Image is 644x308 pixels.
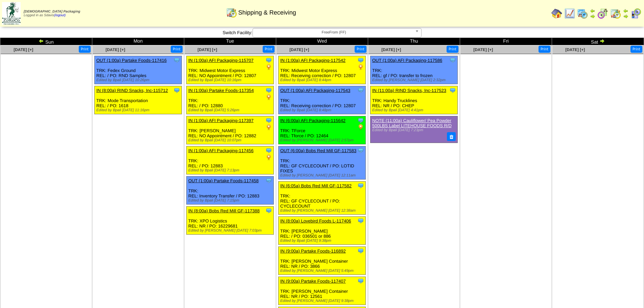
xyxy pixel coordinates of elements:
[187,176,274,205] div: TRK: REL: Inventory Transfer / PO: 12883
[265,94,272,100] img: PO
[188,118,254,123] a: IN (1:00a) AFI Packaging-117397
[188,58,254,63] a: IN (1:00a) AFI Packaging-115707
[280,108,365,112] div: Edited by Bpali [DATE] 8:48pm
[279,146,366,180] div: TRK: REL: GF CYCLECOUNT / PO: LOTID FIXES
[610,8,621,19] img: calendarinout.gif
[280,138,365,142] div: Edited by [PERSON_NAME] [DATE] 2:57pm
[372,108,457,112] div: Edited by Bpali [DATE] 4:41pm
[357,117,364,124] img: Tooltip
[188,208,260,213] a: IN (8:00a) Bobs Red Mill GF-117388
[280,279,346,284] a: IN (9:00a) Partake Foods-117407
[372,128,454,132] div: Edited by Bpali [DATE] 7:23pm
[105,47,125,52] a: [DATE] [+]
[188,108,273,112] div: Edited by Bpali [DATE] 5:26pm
[280,58,345,63] a: IN (1:00a) AFI Packaging-117542
[357,87,364,94] img: Tooltip
[95,86,182,114] div: TRK: Mode Transportation REL: / PO: 1618
[265,154,272,161] img: PO
[187,86,274,114] div: TRK: REL: / PO: 12880
[256,28,412,37] span: FreeFrom (FF)
[551,8,562,19] img: home.gif
[279,217,366,245] div: TRK: [PERSON_NAME] REL: / PO: 036501 or 886
[565,47,585,52] span: [DATE] [+]
[279,56,366,84] div: TRK: Midwest Motor Express REL: Receiving correction / PO: 12807
[279,116,366,144] div: TRK: TForce REL: Tforce / PO: 12464
[460,38,552,45] td: Fri
[238,9,296,16] span: Shipping & Receiving
[280,248,346,254] a: IN (9:00a) Partake Foods-116892
[357,57,364,64] img: Tooltip
[265,124,272,131] img: PO
[280,299,365,303] div: Edited by [PERSON_NAME] [DATE] 9:38pm
[79,46,91,53] button: Print
[280,183,352,188] a: IN (6:05a) Bobs Red Mill GF-117582
[630,46,642,53] button: Print
[590,14,595,19] img: arrowright.gif
[188,178,259,183] a: OUT (1:00a) Partake Foods-117458
[197,47,217,52] a: [DATE] [+]
[355,46,366,53] button: Print
[188,198,273,203] div: Edited by Bpali [DATE] 7:15pm
[2,2,21,25] img: zoroco-logo-small.webp
[265,87,272,94] img: Tooltip
[539,46,550,53] button: Print
[280,148,356,153] a: OUT (6:00a) Bobs Red Mill GF-117583
[372,58,442,63] a: OUT (1:00a) AFI Packaging-117586
[372,78,457,82] div: Edited by [PERSON_NAME] [DATE] 2:32pm
[280,218,351,223] a: IN (8:00a) Lovebird Foods L-117406
[357,182,364,189] img: Tooltip
[171,46,183,53] button: Print
[96,58,167,63] a: OUT (1:00a) Partake Foods-117416
[289,47,309,52] a: [DATE] [+]
[357,124,364,131] img: PO
[24,10,80,17] span: Logged in as Sdavis
[357,64,364,70] img: PO
[95,56,182,84] div: TRK: Fedex Ground REL: / PO: RND Samples
[623,14,628,19] img: arrowright.gif
[226,7,237,18] img: calendarinout.gif
[447,132,456,141] button: Delete Note
[623,8,628,14] img: arrowleft.gif
[173,57,180,64] img: Tooltip
[357,217,364,224] img: Tooltip
[96,78,182,82] div: Edited by Bpali [DATE] 10:26pm
[173,87,180,94] img: Tooltip
[188,168,273,172] div: Edited by Bpali [DATE] 7:13pm
[187,146,274,174] div: TRK: REL: / PO: 12883
[577,8,588,19] img: calendarprod.gif
[14,47,33,52] a: [DATE] [+]
[265,177,272,184] img: Tooltip
[381,47,401,52] a: [DATE] [+]
[280,239,365,243] div: Edited by Bpali [DATE] 9:38pm
[96,108,182,112] div: Edited by Bpali [DATE] 11:16pm
[265,207,272,214] img: Tooltip
[184,38,276,45] td: Tue
[280,78,365,82] div: Edited by Bpali [DATE] 8:44pm
[280,118,345,123] a: IN (6:00a) AFI Packaging-115642
[188,88,254,93] a: IN (1:00a) Partake Foods-117354
[276,38,368,45] td: Wed
[599,38,605,44] img: arrowright.gif
[265,64,272,70] img: PO
[54,14,66,17] a: (logout)
[552,38,644,45] td: Sat
[187,207,274,235] div: TRK: XPO Logistics REL: NR / PO: 16229681
[564,8,575,19] img: line_graph.gif
[279,86,366,114] div: TRK: REL: Receiving correction / PO: 12807
[39,38,44,44] img: arrowleft.gif
[279,247,366,275] div: TRK: [PERSON_NAME] Container REL: NR / PO: 3866
[368,38,460,45] td: Thu
[357,147,364,154] img: Tooltip
[280,209,365,213] div: Edited by [PERSON_NAME] [DATE] 12:38am
[280,173,365,177] div: Edited by [PERSON_NAME] [DATE] 12:11am
[188,229,273,233] div: Edited by [PERSON_NAME] [DATE] 7:03pm
[372,88,446,93] a: IN (11:00a) RIND Snacks, Inc-117523
[473,47,493,52] a: [DATE] [+]
[597,8,608,19] img: calendarblend.gif
[279,277,366,305] div: TRK: [PERSON_NAME] Container REL: NR / PO: 12561
[24,10,80,14] span: [DEMOGRAPHIC_DATA] Packaging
